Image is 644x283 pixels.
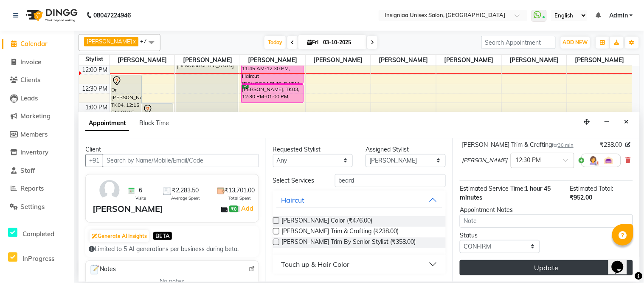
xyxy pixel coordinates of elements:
[242,85,303,103] div: [PERSON_NAME], TK03, 12:30 PM-01:00 PM, [PERSON_NAME] Trim & Crafting
[175,55,240,66] span: [PERSON_NAME]
[460,231,540,240] div: Status
[608,249,636,274] iframe: chat widget
[84,103,110,112] div: 1:00 PM
[2,166,72,176] a: Staff
[2,148,72,157] a: Inventory
[2,57,72,67] a: Invoice
[153,232,172,240] span: BETA
[305,39,321,46] span: Fri
[142,104,173,159] div: [PERSON_NAME], TK01, 01:00 PM-02:30 PM, Root touch up (2 inches)
[20,94,38,102] span: Leads
[20,184,44,192] span: Reports
[172,186,199,195] span: ₹2,283.50
[273,145,353,154] div: Requested Stylist
[242,57,303,83] div: [PERSON_NAME], TK03, 11:45 AM-12:30 PM, Haircut [DEMOGRAPHIC_DATA]
[139,186,142,195] span: 6
[171,195,200,201] span: Average Spent
[81,84,110,93] div: 12:30 PM
[22,3,80,27] img: logo
[20,166,35,174] span: Staff
[97,178,122,203] img: avatar
[264,36,286,49] span: Today
[588,155,599,166] img: Hairdresser.png
[552,142,574,148] small: for
[2,202,72,212] a: Settings
[20,148,48,156] span: Inventory
[604,155,614,166] img: Interior.png
[93,3,131,27] b: 08047224946
[460,185,525,192] span: Estimated Service Time:
[132,38,136,45] a: x
[2,75,72,85] a: Clients
[20,40,48,48] span: Calendar
[2,111,72,121] a: Marketing
[22,254,54,263] span: InProgress
[20,112,51,120] span: Marketing
[563,39,588,46] span: ADD NEW
[335,174,446,187] input: Search by service name
[229,206,238,212] span: ₹0
[225,186,255,195] span: ₹13,701.00
[2,130,72,140] a: Members
[89,245,256,254] div: Limited to 5 AI generations per business during beta.
[139,119,169,127] span: Block Time
[282,237,416,248] span: [PERSON_NAME] Trim By Senior Stylist (₹358.00)
[87,38,132,45] span: [PERSON_NAME]
[85,116,129,131] span: Appointment
[20,203,45,211] span: Settings
[621,115,633,129] button: Close
[321,36,363,49] input: 2025-10-03
[85,145,259,154] div: Client
[502,55,567,66] span: [PERSON_NAME]
[281,259,350,269] div: Touch up & Hair Color
[460,260,633,275] button: Update
[81,66,110,74] div: 12:00 PM
[436,55,501,66] span: [PERSON_NAME]
[567,55,632,66] span: [PERSON_NAME]
[460,206,633,214] div: Appointment Notes
[570,185,613,192] span: Estimated Total:
[20,58,41,66] span: Invoice
[238,203,255,214] span: |
[462,140,574,149] div: [PERSON_NAME] Trim & Crafting
[626,142,631,147] i: Edit price
[79,55,110,64] div: Stylist
[2,94,72,103] a: Leads
[462,156,507,165] span: [PERSON_NAME]
[558,142,574,148] span: 30 min
[366,145,446,154] div: Assigned Stylist
[570,194,593,201] span: ₹952.00
[20,130,48,138] span: Members
[85,154,103,167] button: +91
[282,216,373,227] span: [PERSON_NAME] Color (₹476.00)
[276,192,443,208] button: Haircut
[240,203,255,214] a: Add
[22,230,54,238] span: Completed
[93,203,163,215] div: [PERSON_NAME]
[276,257,443,272] button: Touch up & Hair Color
[103,154,259,167] input: Search by Name/Mobile/Email/Code
[561,37,590,49] button: ADD NEW
[229,195,251,201] span: Total Spent
[90,230,149,242] button: Generate AI Insights
[600,140,622,149] span: ₹238.00
[609,11,628,20] span: Admin
[89,264,116,275] span: Notes
[282,227,399,237] span: [PERSON_NAME] Trim & Crafting (₹238.00)
[110,55,175,66] span: [PERSON_NAME]
[240,55,305,66] span: [PERSON_NAME]
[2,39,72,49] a: Calendar
[267,176,329,185] div: Select Services
[135,195,146,201] span: Visits
[20,76,40,84] span: Clients
[2,184,72,194] a: Reports
[140,37,153,44] span: +7
[371,55,436,66] span: [PERSON_NAME]
[460,185,551,201] span: 1 hour 45 minutes
[481,36,556,49] input: Search Appointment
[306,55,371,66] span: [PERSON_NAME]
[111,75,142,112] div: Dr [PERSON_NAME], TK04, 12:15 PM-01:15 PM, Haircut [DEMOGRAPHIC_DATA] By Senior Stylist
[281,195,305,205] div: Haircut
